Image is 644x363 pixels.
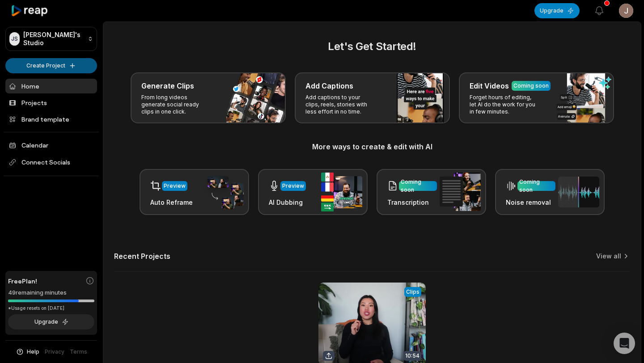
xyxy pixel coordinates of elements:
span: Help [27,348,39,356]
img: ai_dubbing.png [321,173,362,211]
p: [PERSON_NAME]'s Studio [23,31,84,47]
div: Open Intercom Messenger [614,333,635,354]
a: Projects [5,95,97,110]
div: *Usage resets on [DATE] [8,305,94,312]
a: View all [596,252,621,261]
p: From long videos generate social ready clips in one click. [141,94,211,115]
h3: Generate Clips [141,80,194,91]
button: Create Project [5,58,97,73]
div: Coming soon [519,178,554,194]
h3: Add Captions [305,80,353,91]
button: Upgrade [8,314,94,329]
div: 49 remaining minutes [8,288,94,297]
div: Coming soon [401,178,435,194]
a: Privacy [45,348,64,356]
button: Upgrade [534,3,580,18]
p: Forget hours of editing, let AI do the work for you in few minutes. [470,94,539,115]
a: Home [5,79,97,93]
span: Connect Socials [5,154,97,170]
div: Preview [282,182,304,190]
h2: Let's Get Started! [114,38,630,55]
div: Preview [164,182,186,190]
p: Add captions to your clips, reels, stories with less effort in no time. [305,94,375,115]
h3: AI Dubbing [269,198,306,207]
h3: More ways to create & edit with AI [114,141,630,152]
div: Coming soon [513,82,549,90]
a: Calendar [5,138,97,152]
img: auto_reframe.png [203,175,244,210]
h2: Recent Projects [114,252,170,261]
h3: Edit Videos [470,80,509,91]
h3: Noise removal [506,198,555,207]
button: Help [16,348,39,356]
a: Brand template [5,112,97,127]
a: Terms [70,348,87,356]
h3: Auto Reframe [150,198,193,207]
img: noise_removal.png [558,177,599,207]
h3: Transcription [387,198,437,207]
div: JS [9,32,20,46]
span: Free Plan! [8,276,37,286]
img: transcription.png [440,173,481,211]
